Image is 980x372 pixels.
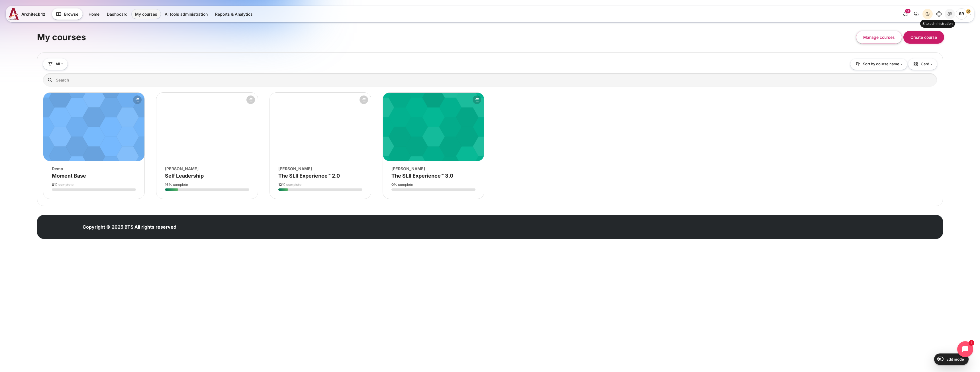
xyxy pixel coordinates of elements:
[391,166,475,172] div: [PERSON_NAME]
[850,59,907,70] button: Sorting drop-down menu
[85,9,103,19] a: Home
[52,173,86,179] a: Moment Base
[64,11,78,17] span: Browse
[913,61,929,67] span: Card
[278,166,362,172] div: [PERSON_NAME]
[863,61,899,67] span: Sort by course name
[900,9,910,19] div: Show notification window with 14 new notifications
[165,173,204,179] a: Self Leadership
[132,9,161,19] a: My courses
[52,166,136,172] div: Demo
[934,9,944,19] button: Languages
[83,224,176,230] strong: Copyright © 2025 BTS All rights reserved
[946,357,964,361] span: Edit mode
[56,61,60,67] span: All
[103,9,131,19] a: Dashboard
[391,182,394,187] strong: 0
[212,9,256,19] a: Reports & Analytics
[21,11,45,17] span: Architeck 12
[278,173,340,179] a: The SLII Experience™ 2.0
[9,8,19,20] img: A12
[278,182,362,187] div: % complete
[856,31,902,44] button: Manage courses
[391,173,453,179] a: The SLII Experience™ 3.0
[52,8,83,20] button: Browse
[161,9,211,19] a: AI tools administration
[165,166,249,172] div: [PERSON_NAME]
[43,58,68,70] button: Grouping drop-down menu
[911,9,921,19] button: There are 0 unread conversations
[43,73,937,87] input: Search
[278,182,282,187] strong: 12
[52,182,136,187] div: % complete
[37,52,943,206] section: Course overview
[903,31,944,44] button: Create course
[43,58,937,88] div: Course overview controls
[165,182,249,187] div: % complete
[37,32,86,43] h1: My courses
[391,182,475,187] div: % complete
[945,9,955,19] a: Site administration
[922,9,933,19] button: Light Mode Dark Mode
[956,8,971,20] a: User menu
[165,182,169,187] strong: 16
[923,10,932,18] div: Dark Mode
[956,8,967,20] span: Songklod Riraroengjaratsaeng
[52,182,54,187] strong: 0
[905,9,910,13] div: 14
[37,17,943,206] section: Content
[908,58,937,70] button: Display drop-down menu
[9,8,48,20] a: A12 A12 Architeck 12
